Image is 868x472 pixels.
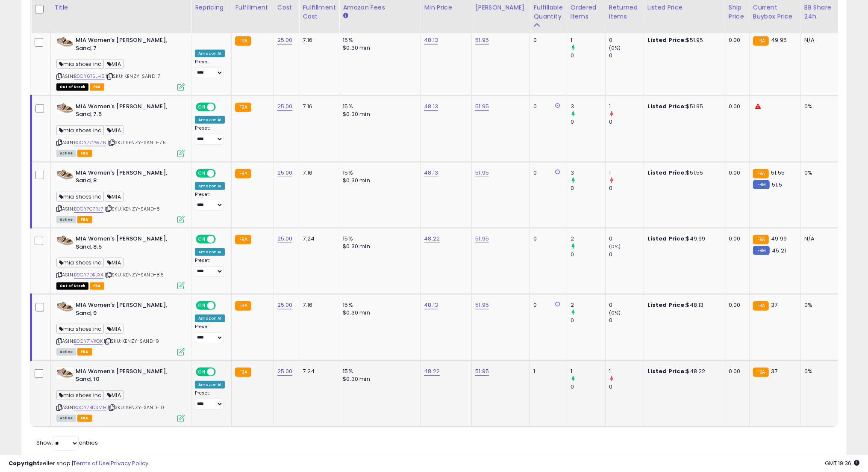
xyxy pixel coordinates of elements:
span: ON [197,169,207,177]
div: 3 [571,169,605,177]
span: OFF [215,169,228,177]
a: 48.22 [424,235,440,243]
span: ON [197,103,207,110]
span: MIA [105,59,124,69]
div: Preset: [195,258,225,277]
span: All listings that are currently out of stock and unavailable for purchase on Amazon [56,282,88,290]
div: 1 [609,169,644,177]
a: 48.13 [424,36,438,45]
div: ASIN: [56,301,185,355]
a: 25.00 [277,367,293,376]
div: 0% [804,301,833,309]
div: $0.30 min [343,375,414,383]
span: ON [197,302,207,309]
b: MIA Women's [PERSON_NAME], Sand, 10 [76,368,179,386]
div: ASIN: [56,36,185,90]
div: Cost [277,3,296,12]
span: All listings currently available for purchase on Amazon [56,348,76,356]
div: ASIN: [56,169,185,223]
b: MIA Women's [PERSON_NAME], Sand, 9 [76,301,179,319]
b: MIA Women's [PERSON_NAME], Sand, 7 [76,36,179,54]
div: 0 [609,118,644,126]
span: MIA [105,390,124,400]
span: 37 [771,367,777,375]
div: 0 [571,184,605,192]
div: 7.24 [303,235,332,243]
div: Min Price [424,3,468,12]
span: 51.55 [771,169,785,177]
span: FBA [77,415,92,422]
b: Listed Price: [647,301,686,309]
div: BB Share 24h. [804,3,836,21]
div: 0 [609,251,644,258]
div: [PERSON_NAME] [475,3,526,12]
small: FBA [235,36,251,46]
div: Fulfillment Cost [303,3,335,21]
a: B0CY7DRJX4 [74,271,103,279]
div: 0 [533,301,560,309]
div: 0 [571,251,605,258]
a: 25.00 [277,102,293,111]
span: FBA [77,348,92,356]
small: FBA [753,36,769,46]
span: MIA [105,125,124,135]
span: FBA [77,150,92,157]
div: Repricing [195,3,228,12]
img: 41A-48ijc7L._SL40_.jpg [56,368,74,379]
div: $48.13 [647,301,718,309]
div: 0 [609,301,644,309]
span: FBA [90,282,104,290]
div: Title [54,3,188,12]
div: 7.16 [303,103,332,110]
div: 0 [609,184,644,192]
small: Amazon Fees. [343,12,348,20]
div: 0 [533,235,560,243]
div: 0 [533,169,560,177]
span: mia shoes inc [56,59,104,69]
span: All listings that are currently out of stock and unavailable for purchase on Amazon [56,83,88,91]
a: 51.95 [475,301,489,309]
b: Listed Price: [647,102,686,110]
div: Ship Price [729,3,746,21]
div: 0 [533,103,560,110]
div: Preset: [195,125,225,145]
b: Listed Price: [647,169,686,177]
a: 25.00 [277,301,293,309]
div: 0 [571,118,605,126]
div: 0 [571,52,605,59]
div: 7.16 [303,36,332,44]
div: 15% [343,301,414,309]
a: B0CY6T5LH8 [74,73,105,80]
div: ASIN: [56,103,185,156]
div: Amazon AI [195,248,225,256]
div: 2 [571,301,605,309]
a: 51.95 [475,367,489,376]
div: 0 [571,317,605,324]
div: 0.00 [729,368,743,375]
div: 15% [343,235,414,243]
span: | SKU: KENZY-SAND-8.5 [105,271,164,278]
span: mia shoes inc [56,125,104,135]
div: 0.00 [729,301,743,309]
span: ON [197,368,207,375]
div: ASIN: [56,368,185,421]
div: 0% [804,368,833,375]
small: FBA [235,368,251,377]
strong: Copyright [9,459,40,467]
span: OFF [215,302,228,309]
span: | SKU: KENZY-SAND-9 [104,338,159,344]
div: 0.00 [729,235,743,243]
b: MIA Women's [PERSON_NAME], Sand, 7.5 [76,103,179,121]
div: $0.30 min [343,177,414,184]
div: $51.55 [647,169,718,177]
div: 0.00 [729,36,743,44]
div: 3 [571,103,605,110]
small: FBA [753,368,769,377]
img: 41A-48ijc7L._SL40_.jpg [56,36,74,47]
small: FBA [235,301,251,311]
div: $0.30 min [343,110,414,118]
a: 48.13 [424,169,438,177]
small: FBA [235,103,251,112]
div: Listed Price [647,3,721,12]
b: Listed Price: [647,36,686,44]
